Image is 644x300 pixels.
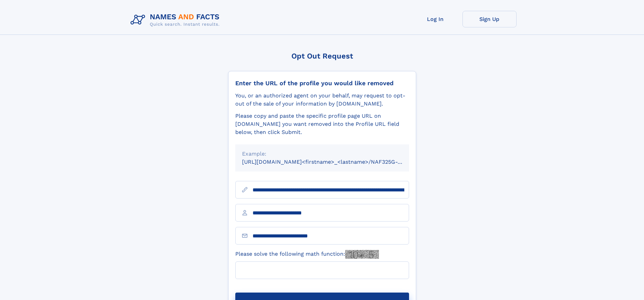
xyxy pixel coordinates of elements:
label: Please solve the following math function: [235,250,379,259]
div: Enter the URL of the profile you would like removed [235,79,409,87]
a: Sign Up [462,11,517,27]
div: Opt Out Request [228,52,416,60]
a: Log In [408,11,462,27]
img: Logo Names and Facts [128,11,225,29]
div: Please copy and paste the specific profile page URL on [DOMAIN_NAME] you want removed into the Pr... [235,112,409,136]
small: [URL][DOMAIN_NAME]<firstname>_<lastname>/NAF325G-xxxxxxxx [242,159,422,165]
div: You, or an authorized agent on your behalf, may request to opt-out of the sale of your informatio... [235,92,409,108]
div: Example: [242,150,402,158]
